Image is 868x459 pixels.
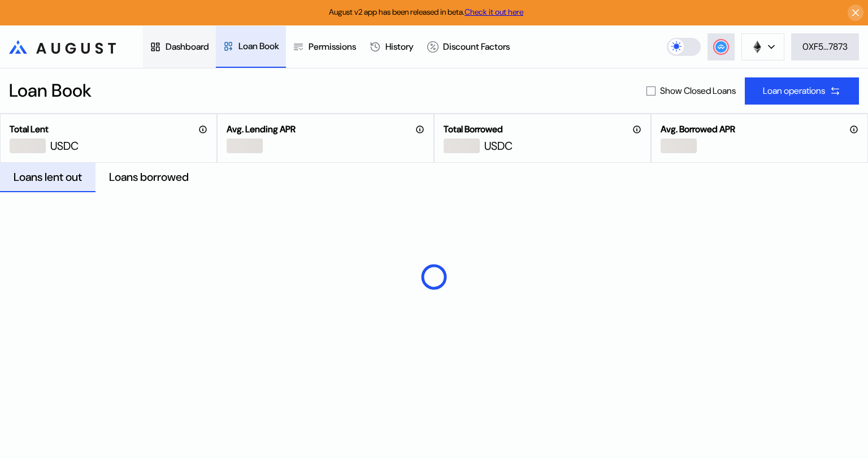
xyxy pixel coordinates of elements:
img: chain logo [751,41,763,53]
div: Loan Book [9,79,92,103]
div: History [385,41,414,53]
span: August v2 app has been released in beta. [329,7,523,17]
a: Check it out here [465,7,523,17]
div: Loan Book [238,40,279,52]
div: Dashboard [166,41,209,53]
a: Discount Factors [420,26,517,68]
h2: Avg. Borrowed APR [661,123,735,135]
button: Loan operations [745,77,859,105]
h2: Total Lent [10,123,49,135]
div: Permissions [309,41,356,53]
div: Loan operations [763,85,825,97]
h2: Avg. Lending APR [227,123,296,135]
button: 0XF5...7873 [791,33,859,60]
a: Dashboard [143,26,216,68]
div: Loans borrowed [109,170,189,184]
div: USDC [484,138,513,153]
div: Loans lent out [14,170,82,184]
h2: Total Borrowed [444,123,503,135]
div: 0XF5...7873 [802,41,848,53]
label: Show Closed Loans [660,85,736,97]
div: USDC [50,138,79,153]
a: Loan Book [216,26,286,68]
div: Discount Factors [443,41,510,53]
a: Permissions [286,26,363,68]
button: chain logo [741,33,784,60]
a: History [363,26,420,68]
